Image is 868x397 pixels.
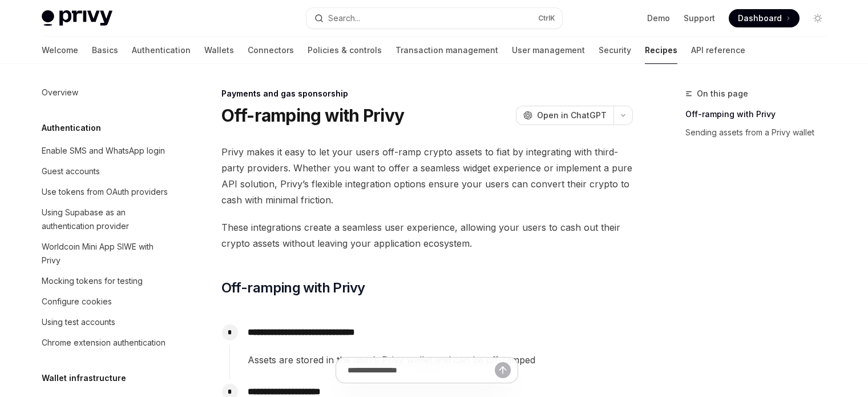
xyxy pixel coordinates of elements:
[221,279,365,297] span: Off-ramping with Privy
[204,37,234,64] a: Wallets
[33,312,179,332] a: Using test accounts
[306,8,562,29] button: Open search
[92,37,118,64] a: Basics
[599,37,631,64] a: Security
[684,13,715,24] a: Support
[33,332,179,353] a: Chrome extension authentication
[33,141,179,161] a: Enable SMS and WhatsApp login
[512,37,585,64] a: User management
[42,336,165,350] div: Chrome extension authentication
[42,206,172,233] div: Using Supabase as an authentication provider
[645,37,677,64] a: Recipes
[697,87,748,101] span: On this page
[647,13,670,24] a: Demo
[42,10,112,26] img: light logo
[33,271,179,291] a: Mocking tokens for testing
[42,371,126,385] h5: Wallet infrastructure
[809,9,827,27] button: Toggle dark mode
[248,37,294,64] a: Connectors
[348,358,495,383] input: Ask a question...
[221,88,633,99] div: Payments and gas sponsorship
[537,110,607,121] span: Open in ChatGPT
[328,11,360,25] div: Search...
[221,144,633,208] span: Privy makes it easy to let your users off-ramp crypto assets to fiat by integrating with third-pa...
[685,123,836,142] a: Sending assets from a Privy wallet
[516,106,613,125] button: Open in ChatGPT
[495,362,511,378] button: Send message
[33,236,179,271] a: Worldcoin Mini App SIWE with Privy
[685,105,836,123] a: Off-ramping with Privy
[221,219,633,251] span: These integrations create a seamless user experience, allowing your users to cash out their crypt...
[42,315,115,329] div: Using test accounts
[42,165,100,178] div: Guest accounts
[42,240,172,267] div: Worldcoin Mini App SIWE with Privy
[33,291,179,312] a: Configure cookies
[42,185,168,199] div: Use tokens from OAuth providers
[538,14,555,23] span: Ctrl K
[221,105,405,126] h1: Off-ramping with Privy
[395,37,498,64] a: Transaction management
[42,144,165,158] div: Enable SMS and WhatsApp login
[42,86,78,99] div: Overview
[691,37,745,64] a: API reference
[42,121,101,135] h5: Authentication
[42,295,112,308] div: Configure cookies
[33,182,179,202] a: Use tokens from OAuth providers
[729,9,800,27] a: Dashboard
[248,352,632,368] span: Assets are stored in the user’s Privy wallet and can be off-ramped
[738,13,782,24] span: Dashboard
[132,37,191,64] a: Authentication
[42,37,78,64] a: Welcome
[33,82,179,103] a: Overview
[33,202,179,236] a: Using Supabase as an authentication provider
[42,274,143,288] div: Mocking tokens for testing
[308,37,382,64] a: Policies & controls
[33,161,179,182] a: Guest accounts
